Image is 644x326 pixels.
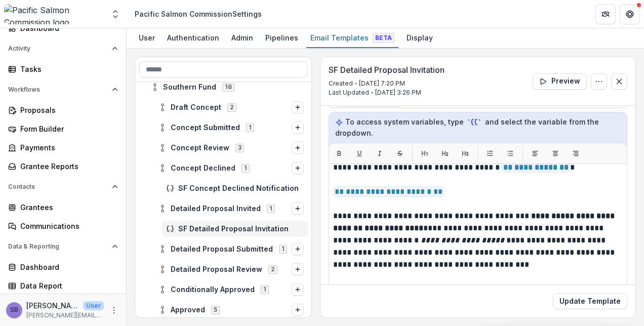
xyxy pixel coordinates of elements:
[595,4,616,24] button: Partners
[392,145,408,161] button: Strikethrough
[568,145,584,161] button: Align right
[547,145,563,161] button: Align center
[227,28,257,48] a: Admin
[292,202,304,215] button: Options
[20,221,114,231] div: Communications
[4,218,122,234] a: Communications
[154,241,308,257] div: Detailed Proposal Submitted1Options
[292,243,304,255] button: Options
[261,286,269,294] span: 1
[4,4,104,24] img: Pacific Salmon Commission logo
[222,83,234,91] span: 16
[457,145,473,161] button: H3
[292,283,304,296] button: Options
[591,73,607,90] button: Options
[4,81,122,98] button: Open Workflows
[178,225,304,233] span: SF Detailed Proposal Invitation
[292,162,304,174] button: Options
[178,184,304,193] span: SF Concept Declined Notification
[241,164,250,172] span: 1
[611,73,627,90] button: Close
[20,202,114,213] div: Grantees
[108,4,123,24] button: Open entity switcher
[292,101,304,113] button: Options
[171,306,205,314] span: Approved
[171,144,229,152] span: Concept Review
[8,86,108,93] span: Workflows
[329,79,445,88] p: Created - [DATE] 7:20 PM
[227,30,257,45] div: Admin
[227,103,236,111] span: 2
[553,293,627,309] button: Update Template
[154,200,308,217] div: Detailed Proposal Invited1Options
[533,73,587,90] button: Preview
[147,79,308,95] div: Southern Fund16
[331,145,347,161] button: Bold
[171,103,221,112] span: Draft Concept
[135,28,159,48] a: User
[154,160,308,176] div: Concept Declined1Options
[246,124,254,132] span: 1
[20,280,114,291] div: Data Report
[482,145,498,161] button: List
[20,124,114,134] div: Form Builder
[402,28,437,48] a: Display
[466,117,483,128] code: `{{`
[292,263,304,275] button: Options
[4,139,122,156] a: Payments
[4,238,122,255] button: Open Data & Reporting
[154,99,308,115] div: Draft Concept2Options
[20,161,114,172] div: Grantee Reports
[163,30,223,45] div: Authentication
[131,7,266,21] nav: breadcrumb
[211,306,220,314] span: 5
[135,30,159,45] div: User
[261,28,302,48] a: Pipelines
[83,301,104,310] p: User
[4,277,122,294] a: Data Report
[8,45,108,52] span: Activity
[417,145,433,161] button: H1
[4,158,122,175] a: Grantee Reports
[4,199,122,216] a: Grantees
[306,30,398,45] div: Email Templates
[171,164,235,173] span: Concept Declined
[26,300,79,311] p: [PERSON_NAME]
[8,183,108,190] span: Contacts
[235,144,244,152] span: 3
[171,124,240,132] span: Concept Submitted
[4,120,122,137] a: Form Builder
[4,179,122,195] button: Open Contacts
[154,302,308,318] div: Approved5Options
[292,142,304,154] button: Options
[279,245,287,253] span: 1
[20,105,114,115] div: Proposals
[154,119,308,136] div: Concept Submitted1Options
[527,145,543,161] button: Align left
[163,28,223,48] a: Authentication
[20,64,114,74] div: Tasks
[373,33,394,43] span: Beta
[267,205,275,213] span: 1
[20,142,114,153] div: Payments
[154,281,308,298] div: Conditionally Approved1Options
[4,259,122,275] a: Dashboard
[292,121,304,134] button: Options
[154,140,308,156] div: Concept Review3Options
[162,180,308,196] div: SF Concept Declined Notification
[402,30,437,45] div: Display
[292,304,304,316] button: Options
[135,9,262,19] div: Pacific Salmon Commission Settings
[171,245,273,254] span: Detailed Proposal Submitted
[261,30,302,45] div: Pipelines
[171,205,261,213] span: Detailed Proposal Invited
[26,311,104,320] p: [PERSON_NAME][EMAIL_ADDRESS][DOMAIN_NAME]
[4,61,122,77] a: Tasks
[171,286,255,294] span: Conditionally Approved
[20,262,114,272] div: Dashboard
[268,265,277,273] span: 2
[329,88,445,97] p: Last Updated - [DATE] 3:26 PM
[329,65,445,75] h3: SF Detailed Proposal Invitation
[502,145,518,161] button: List
[437,145,453,161] button: H2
